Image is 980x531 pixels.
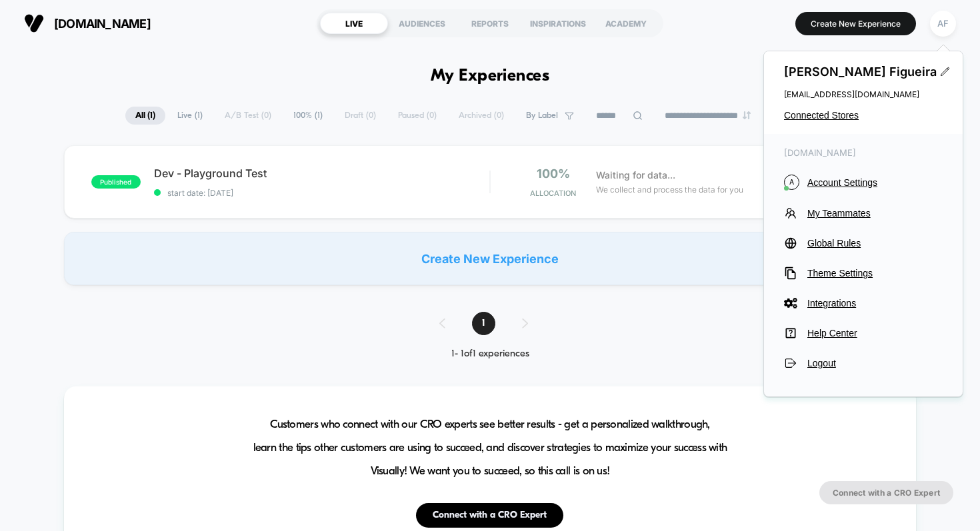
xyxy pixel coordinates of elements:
[784,296,943,310] button: Integrations
[426,348,555,360] div: 1 - 1 of 1 experiences
[24,13,44,33] img: Visually logo
[167,107,213,125] span: Live ( 1 )
[784,175,799,190] i: A
[784,356,943,370] button: Logout
[784,266,943,280] button: Theme Settings
[320,13,388,34] div: LIVE
[7,253,28,274] button: Play, NEW DEMO 2025-VEED.mp4
[807,328,943,338] span: Help Center
[592,13,660,34] div: ACADEMY
[807,268,943,278] span: Theme Settings
[91,175,141,189] span: published
[524,13,592,34] div: INSPIRATIONS
[456,13,524,34] div: REPORTS
[404,258,444,270] input: Volume
[784,110,943,121] button: Connected Stores
[784,207,943,220] button: My Teammates
[526,111,558,121] span: By Label
[784,147,943,158] span: [DOMAIN_NAME]
[784,65,943,79] span: [PERSON_NAME] Figueira
[253,413,727,483] span: Customers who connect with our CRO experts see better results - get a personalized walkthrough, l...
[154,167,490,180] span: Dev - Playground Test
[926,10,960,37] button: AF
[234,125,266,157] button: Play, NEW DEMO 2025-VEED.mp4
[472,312,495,335] span: 1
[64,232,917,285] div: Create New Experience
[784,89,943,99] span: [EMAIL_ADDRESS][DOMAIN_NAME]
[596,168,675,183] span: Waiting for data...
[20,13,155,34] button: [DOMAIN_NAME]
[54,17,151,31] span: [DOMAIN_NAME]
[807,238,943,249] span: Global Rules
[807,358,943,368] span: Logout
[784,175,943,190] button: AAccount Settings
[743,111,751,119] img: end
[807,177,943,188] span: Account Settings
[388,13,456,34] div: AUDIENCES
[154,188,490,198] span: start date: [DATE]
[795,12,916,35] button: Create New Experience
[283,107,333,125] span: 100% ( 1 )
[530,189,576,198] span: Allocation
[537,167,570,181] span: 100%
[819,481,953,504] button: Connect with a CRO Expert
[416,503,563,528] button: Connect with a CRO Expert
[431,67,550,86] h1: My Experiences
[807,298,943,308] span: Integrations
[784,237,943,250] button: Global Rules
[596,183,743,196] span: We collect and process the data for you
[807,208,943,219] span: My Teammates
[930,11,956,37] div: AF
[784,326,943,340] button: Help Center
[347,257,378,271] div: Current time
[125,107,165,125] span: All ( 1 )
[10,235,493,248] input: Seek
